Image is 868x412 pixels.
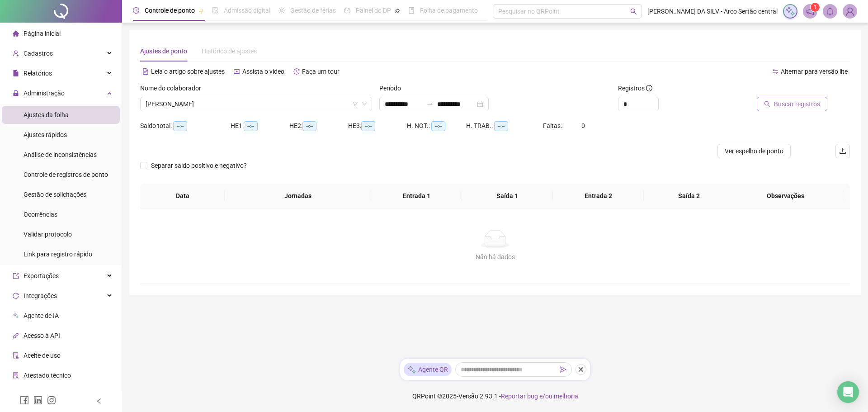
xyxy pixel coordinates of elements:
span: Ajustes rápidos [24,131,67,138]
span: home [13,30,19,37]
span: Exportações [24,272,59,279]
span: swap-right [426,100,434,108]
img: sparkle-icon.fc2bf0ac1784a2077858766a79e2daf3.svg [785,6,795,16]
span: sync [13,293,19,299]
span: Análise de inconsistências [24,151,97,158]
span: book [408,7,415,14]
span: Leia o artigo sobre ajustes [151,68,225,75]
span: Agente de IA [24,312,59,319]
span: --:-- [173,121,187,131]
span: Link para registro rápido [24,251,92,258]
span: file [13,70,19,76]
sup: 1 [811,3,820,12]
span: Reportar bug e/ou melhoria [501,393,578,400]
span: Ajustes de ponto [140,47,187,55]
span: linkedin [33,396,42,405]
span: Faltas: [543,122,563,129]
span: [PERSON_NAME] DA SILV - Arco Sertão central [647,6,778,16]
span: notification [806,7,814,15]
span: Controle de ponto [145,7,195,14]
span: pushpin [198,8,204,14]
span: Separar saldo positivo e negativo? [147,161,250,170]
span: Alternar para versão lite [781,68,848,75]
div: HE 3: [348,121,407,131]
span: Painel do DP [356,7,391,14]
span: api [13,332,19,339]
div: Saldo total: [140,121,231,131]
span: --:-- [494,121,508,131]
span: Buscar registros [774,99,820,109]
span: --:-- [431,121,445,131]
span: Aceite de uso [24,352,61,359]
span: 1 [814,4,817,10]
span: search [764,101,770,107]
button: Ver espelho de ponto [717,144,791,158]
span: sun [278,7,285,14]
span: Gestão de solicitações [24,191,86,198]
div: H. NOT.: [407,121,466,131]
span: Ver espelho de ponto [725,146,783,156]
th: Entrada 1 [371,184,462,208]
span: Validar protocolo [24,231,72,238]
span: history [293,68,300,75]
span: file-text [142,68,149,75]
div: H. TRAB.: [466,121,543,131]
th: Observações [728,184,843,208]
span: Admissão digital [224,7,270,14]
div: Não há dados [151,252,839,262]
span: Ajustes da folha [24,111,69,118]
span: Folha de pagamento [420,7,478,14]
span: dashboard [344,7,350,14]
th: Saída 1 [462,184,553,208]
th: Saída 2 [644,184,735,208]
span: Faça um tour [302,68,340,75]
span: search [630,8,637,15]
span: Gestão de férias [290,7,336,14]
span: Integrações [24,292,57,299]
div: HE 1: [231,121,289,131]
span: 0 [581,122,585,129]
span: clock-circle [133,7,139,14]
span: lock [13,90,19,96]
img: sparkle-icon.fc2bf0ac1784a2077858766a79e2daf3.svg [407,365,416,374]
span: user-add [13,50,19,57]
footer: QRPoint © 2025 - 2.93.1 - [122,380,868,412]
span: --:-- [244,121,258,131]
div: Agente QR [404,363,452,376]
span: upload [839,147,846,155]
span: instagram [47,396,56,405]
span: Página inicial [24,30,61,37]
span: send [560,366,566,373]
span: youtube [234,68,240,75]
span: pushpin [395,8,400,14]
span: Administração [24,90,65,97]
span: file-done [212,7,218,14]
span: Controle de registros de ponto [24,171,108,178]
th: Entrada 2 [553,184,644,208]
span: Registros [618,83,652,93]
span: Observações [735,191,836,201]
span: export [13,273,19,279]
span: --:-- [302,121,316,131]
span: Relatórios [24,70,52,77]
span: facebook [20,396,29,405]
span: Histórico de ajustes [202,47,257,55]
div: Open Intercom Messenger [837,381,859,403]
th: Jornadas [225,184,371,208]
span: audit [13,352,19,359]
span: swap [772,68,778,75]
span: to [426,100,434,108]
span: info-circle [646,85,652,91]
span: Assista o vídeo [242,68,284,75]
span: Cadastros [24,50,53,57]
button: Buscar registros [757,97,827,111]
div: HE 2: [289,121,348,131]
span: bell [826,7,834,15]
span: Ocorrências [24,211,57,218]
span: solution [13,372,19,379]
span: Versão [458,393,478,400]
span: close [578,366,584,373]
span: Atestado técnico [24,372,71,379]
span: --:-- [361,121,375,131]
img: 87189 [843,5,857,18]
